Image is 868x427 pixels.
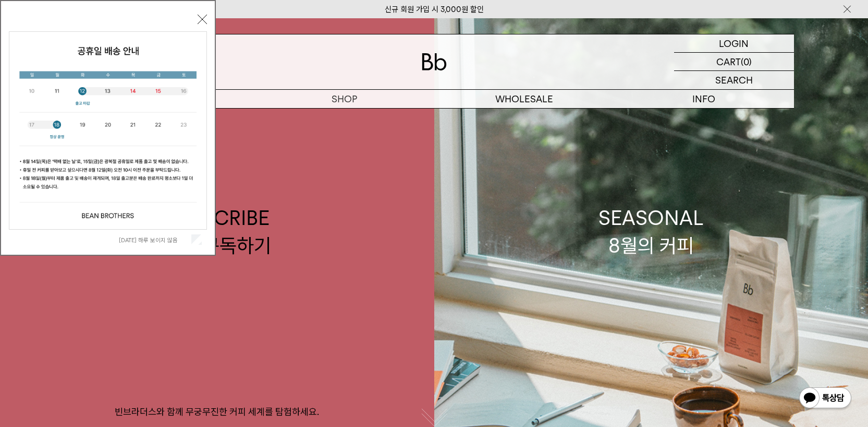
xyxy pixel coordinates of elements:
[598,204,704,259] div: SEASONAL 8월의 커피
[741,53,752,70] p: (0)
[119,236,189,244] label: [DATE] 하루 보이지 않음
[798,386,852,411] img: 카카오톡 채널 1:1 채팅 버튼
[715,71,753,89] p: SEARCH
[674,34,794,53] a: LOGIN
[385,5,484,14] a: 신규 회원 가입 시 3,000원 할인
[254,90,434,108] a: SHOP
[434,90,614,108] p: WHOLESALE
[716,53,741,70] p: CART
[9,32,206,229] img: cb63d4bbb2e6550c365f227fdc69b27f_113810.jpg
[614,90,794,108] p: INFO
[674,53,794,71] a: CART (0)
[719,34,749,52] p: LOGIN
[163,204,271,259] div: SUBSCRIBE 커피 구독하기
[422,53,447,70] img: 로고
[198,15,207,24] button: 닫기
